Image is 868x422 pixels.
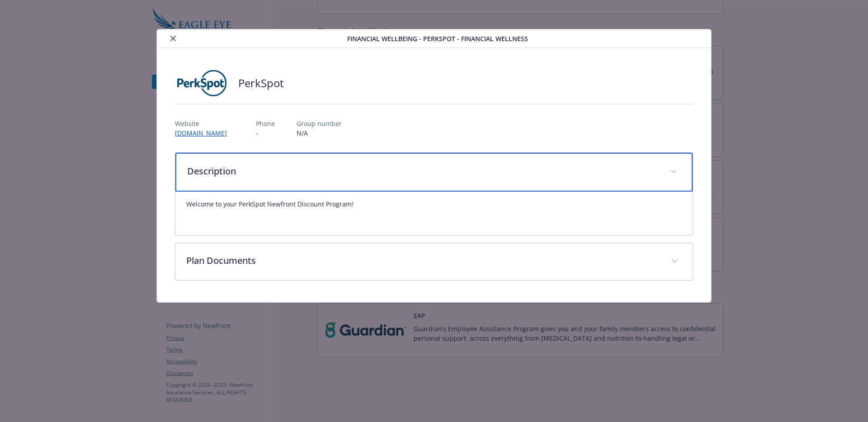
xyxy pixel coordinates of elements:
[175,192,693,235] div: Description
[186,254,660,267] p: Plan Documents
[168,33,179,44] button: close
[256,128,275,138] p: -
[175,70,229,97] img: PerkSpot
[175,119,234,128] p: Website
[87,29,781,303] div: details for plan Financial Wellbeing - PerkSpot - Financial Wellness
[238,75,284,91] h2: PerkSpot
[187,164,660,178] p: Description
[297,128,342,138] p: N/A
[297,119,342,128] p: Group number
[256,119,275,128] p: Phone
[347,34,528,43] span: Financial Wellbeing - PerkSpot - Financial Wellness
[186,199,682,210] p: Welcome to your PerkSpot Newfront Discount Program!
[175,243,693,280] div: Plan Documents
[175,129,234,137] a: [DOMAIN_NAME]
[175,153,693,192] div: Description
